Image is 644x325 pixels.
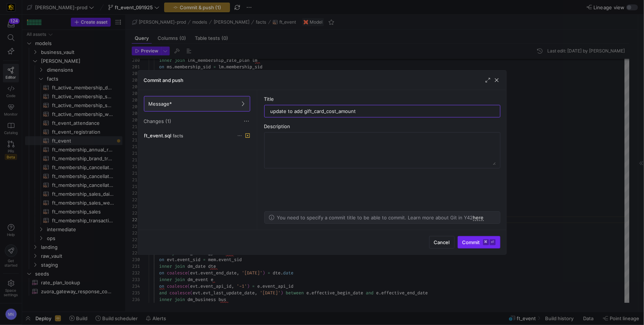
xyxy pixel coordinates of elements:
button: ft_event.sqlfacts [142,131,252,140]
kbd: ⏎ [490,239,496,245]
button: Commit⌘⏎ [458,236,500,249]
a: here [473,215,484,221]
button: Cancel [429,236,455,249]
h3: Commit and push [144,77,184,83]
kbd: ⌘ [483,239,489,245]
span: Title [264,96,274,102]
span: Message* [149,101,172,107]
button: Message* [144,96,250,112]
div: Description [264,123,500,129]
span: ft_event.sql [144,133,172,138]
p: You need to specify a commit title to be able to commit. Learn more about Git in Y42 [277,215,484,220]
span: facts [173,133,183,138]
span: Changes (1) [144,118,172,124]
span: Cancel [434,239,450,245]
span: Commit [462,239,496,245]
